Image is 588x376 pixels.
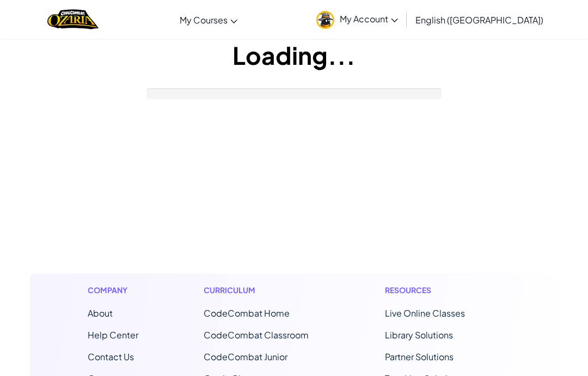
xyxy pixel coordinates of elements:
[180,14,228,26] span: My Courses
[88,329,138,341] a: Help Center
[204,329,309,341] a: CodeCombat Classroom
[415,14,543,26] span: English ([GEOGRAPHIC_DATA])
[88,284,138,296] h1: Company
[204,307,290,319] span: CodeCombat Home
[204,284,320,296] h1: Curriculum
[385,284,501,296] h1: Resources
[88,307,113,319] a: About
[385,329,453,341] a: Library Solutions
[204,351,287,362] a: CodeCombat Junior
[88,351,134,362] span: Contact Us
[47,8,98,31] img: Home
[174,5,243,34] a: My Courses
[316,11,334,29] img: avatar
[311,2,403,37] a: My Account
[410,5,549,34] a: English ([GEOGRAPHIC_DATA])
[385,351,454,362] a: Partner Solutions
[385,307,465,319] a: Live Online Classes
[47,8,98,31] a: Ozaria by CodeCombat logo
[340,13,398,25] span: My Account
